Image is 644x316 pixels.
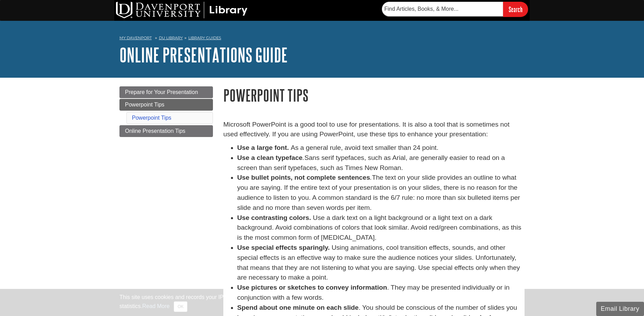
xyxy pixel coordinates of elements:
h1: Powerpoint Tips [223,86,525,104]
a: Online Presentation Tips [119,125,213,137]
a: Read More [142,303,170,309]
a: Powerpoint Tips [132,115,171,121]
li: As a general rule, avoid text smaller than 24 point. [237,143,525,153]
a: Online Presentations Guide [119,44,288,66]
span: Prepare for Your Presentation [125,89,198,95]
p: Microsoft PowerPoint is a good tool to use for presentations. It is also a tool that is sometimes... [223,120,525,140]
li: Use a dark text on a light background or a light text on a dark background. Avoid combinations of... [237,213,525,243]
input: Find Articles, Books, & More... [382,2,503,16]
li: Sans serif typefaces, such as Arial, are generally easier to read on a screen than serif typeface... [237,153,525,173]
strong: Use contrasting colors. [237,214,311,221]
li: The text on your slide provides an outline to what you are saying. If the entire text of your pre... [237,173,525,213]
a: Library Guides [188,35,221,40]
strong: Use special effects sparingly. [237,244,330,251]
strong: Use bullet points, not complete sentences [237,174,370,181]
img: DU Library [116,2,248,18]
strong: Use a clean typeface [237,154,303,161]
a: My Davenport [119,35,152,41]
strong: Use a large font. [237,144,289,151]
a: DU Library [159,35,183,40]
strong: Use pictures or sketches to convey information [237,284,387,291]
button: Close [174,301,187,312]
div: Guide Page Menu [119,86,213,137]
span: Online Presentation Tips [125,128,185,134]
button: Email Library [596,302,644,316]
div: This site uses cookies and records your IP address for usage statistics. Additionally, we use Goo... [119,293,525,312]
li: Using animations, cool transition effects, sounds, and other special effects is an effective way ... [237,243,525,283]
li: . They may be presented individually or in conjunction with a few words. [237,283,525,303]
form: Searches DU Library's articles, books, and more [382,2,528,17]
a: Prepare for Your Presentation [119,86,213,98]
em: . [370,174,372,181]
strong: Spend about one minute on each slide [237,304,359,311]
em: . [303,154,304,161]
input: Search [503,2,528,17]
span: Powerpoint Tips [125,102,164,108]
a: Powerpoint Tips [119,99,213,111]
nav: breadcrumb [119,33,525,44]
